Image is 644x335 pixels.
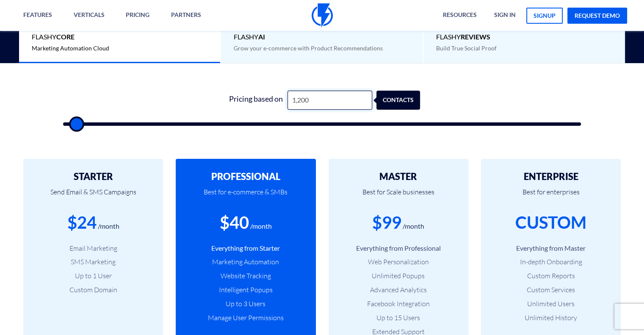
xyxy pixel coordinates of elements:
span: Build True Social Proof [436,44,497,52]
li: In-depth Onboarding [494,257,608,267]
li: Unlimited Users [494,299,608,309]
div: Pricing based on [224,91,287,110]
div: /month [403,221,424,231]
h2: MASTER [341,172,456,182]
li: Unlimited Popups [341,271,456,281]
li: Custom Domain [36,285,150,295]
a: signup [526,8,563,24]
p: Best for enterprises [494,182,608,210]
li: Custom Services [494,285,608,295]
b: REVIEWS [461,33,490,41]
h2: STARTER [36,172,150,182]
b: Core [56,33,75,41]
li: Everything from Master [494,244,608,253]
div: /month [250,221,272,231]
li: Everything from Professional [341,244,456,253]
li: Marketing Automation [188,257,303,267]
div: /month [98,221,119,231]
li: Up to 3 Users [188,299,303,309]
li: Up to 1 User [36,271,150,281]
b: AI [258,33,265,41]
span: Flashy [234,32,409,42]
a: request demo [567,8,627,24]
li: Up to 15 Users [341,313,456,323]
li: Email Marketing [36,244,150,253]
div: contacts [383,91,426,110]
h2: PROFESSIONAL [188,172,303,182]
li: Advanced Analytics [341,285,456,295]
li: SMS Marketing [36,257,150,267]
p: Send Email & SMS Campaigns [36,182,150,210]
li: Manage User Permissions [188,313,303,323]
li: Everything from Starter [188,244,303,253]
h2: ENTERPRISE [494,172,608,182]
span: Flashy [32,32,207,42]
li: Website Tracking [188,271,303,281]
span: Marketing Automation Cloud [32,44,109,52]
span: Flashy [436,32,613,42]
li: Facebook Integration [341,299,456,309]
p: Best for Scale businesses [341,182,456,210]
div: $40 [220,210,249,235]
div: $24 [67,210,97,235]
div: CUSTOM [515,210,586,235]
li: Unlimited History [494,313,608,323]
li: Web Personalization [341,257,456,267]
p: Best for e-commerce & SMBs [188,182,303,210]
span: Grow your e-commerce with Product Recommendations [234,44,383,52]
div: $99 [372,210,401,235]
li: Custom Reports [494,271,608,281]
li: Intelligent Popups [188,285,303,295]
